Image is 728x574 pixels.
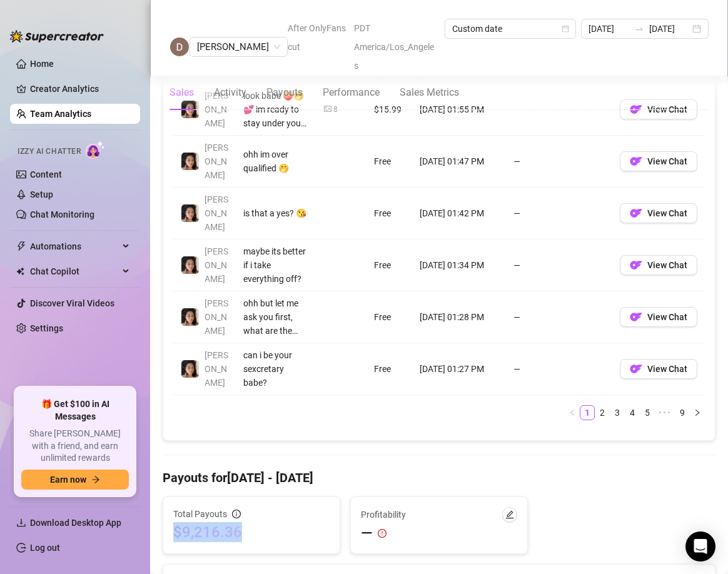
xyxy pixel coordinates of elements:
[630,311,642,323] img: OF
[620,108,697,118] a: OFView Chat
[30,79,130,99] a: Creator Analytics
[21,470,129,490] button: Earn nowarrow-right
[170,38,189,56] img: Daniel saye
[595,406,609,420] a: 2
[580,406,594,420] a: 1
[690,405,705,420] li: Next Page
[367,188,412,239] td: Free
[367,343,412,395] td: Free
[620,315,697,325] a: OFView Chat
[378,529,387,538] span: exclamation-circle
[506,239,612,291] td: —
[647,312,687,322] span: View Chat
[288,19,346,56] span: After OnlyFans cut
[506,291,612,343] td: —
[21,398,129,423] span: 🎁 Get $100 in AI Messages
[452,19,569,38] span: Custom date
[205,246,228,284] span: [PERSON_NAME]
[506,188,612,239] td: —
[620,263,697,273] a: OFView Chat
[412,188,506,239] td: [DATE] 01:42 PM
[620,211,697,221] a: OFView Chat
[169,85,194,100] div: Sales
[361,508,406,521] span: Profitability
[647,260,687,270] span: View Chat
[685,531,715,561] div: Open Intercom Messenger
[361,523,373,543] span: —
[173,507,227,521] span: Total Payouts
[197,38,280,56] span: Daniel saye
[243,244,309,286] div: maybe its better if i take everything off?
[634,24,644,34] span: to
[30,323,63,333] a: Settings
[354,19,437,75] span: PDT America/Los_Angeles
[181,153,199,170] img: Luna
[21,428,129,465] span: Share [PERSON_NAME] with a friend, and earn unlimited rewards
[412,343,506,395] td: [DATE] 01:27 PM
[205,143,228,180] span: [PERSON_NAME]
[620,151,697,171] button: OFView Chat
[569,409,576,416] span: left
[30,169,62,179] a: Content
[589,22,629,36] input: Start date
[30,518,121,528] span: Download Desktop App
[595,405,610,420] li: 2
[620,255,697,275] button: OFView Chat
[181,204,199,222] img: Luna
[30,59,54,69] a: Home
[30,298,114,308] a: Discover Viral Videos
[580,405,595,420] li: 1
[91,475,100,484] span: arrow-right
[640,405,655,420] li: 5
[655,405,675,420] span: •••
[266,85,303,100] div: Payouts
[649,22,690,36] input: End date
[675,406,689,420] a: 9
[367,239,412,291] td: Free
[205,194,228,232] span: [PERSON_NAME]
[647,208,687,218] span: View Chat
[505,510,514,519] span: edit
[16,518,26,528] span: download
[205,298,228,336] span: [PERSON_NAME]
[647,364,687,374] span: View Chat
[675,405,690,420] li: 9
[243,348,309,390] div: can i be your sexcretary babe?
[400,85,459,100] div: Sales Metrics
[30,236,119,256] span: Automations
[50,475,86,485] span: Earn now
[655,405,675,420] li: Next 5 Pages
[18,146,81,158] span: Izzy AI Chatter
[625,406,639,420] a: 4
[562,25,569,33] span: calendar
[173,522,330,542] span: $9,216.36
[610,406,624,420] a: 3
[620,367,697,377] a: OFView Chat
[30,189,53,199] a: Setup
[506,343,612,395] td: —
[630,363,642,375] img: OF
[30,543,60,553] a: Log out
[243,296,309,338] div: ohh but let me ask you first, what are the qualification? 🙈
[16,241,26,251] span: thunderbolt
[506,136,612,188] td: —
[412,136,506,188] td: [DATE] 01:47 PM
[10,30,104,43] img: logo-BBDzfeDw.svg
[620,359,697,379] button: OFView Chat
[181,360,199,378] img: Luna
[181,256,199,274] img: Luna
[243,206,309,220] div: is that a yes? 😘
[232,510,241,518] span: info-circle
[243,148,309,175] div: ohh im over qualified 🤭
[634,24,644,34] span: swap-right
[630,155,642,168] img: OF
[640,406,654,420] a: 5
[181,308,199,326] img: Luna
[694,409,701,416] span: right
[565,405,580,420] button: left
[367,291,412,343] td: Free
[30,109,91,119] a: Team Analytics
[16,267,24,276] img: Chat Copilot
[412,291,506,343] td: [DATE] 01:28 PM
[620,307,697,327] button: OFView Chat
